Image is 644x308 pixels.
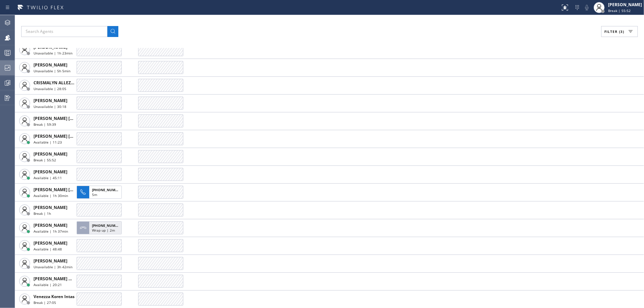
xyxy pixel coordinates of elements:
[92,228,115,233] span: Wrap up | 2m
[34,294,75,299] span: Venezza Koren Intas
[34,80,76,86] span: CRISMALYN ALLEZER
[34,158,56,162] span: Break | 55:52
[34,300,56,305] span: Break | 27:05
[77,184,124,201] button: [PHONE_NUMBER]5m
[77,219,124,236] button: [PHONE_NUMBER]Wrap up | 2m
[92,187,123,192] span: [PHONE_NUMBER]
[34,115,102,121] span: [PERSON_NAME] [PERSON_NAME]
[34,258,67,264] span: [PERSON_NAME]
[34,133,102,139] span: [PERSON_NAME] [PERSON_NAME]
[34,175,62,180] span: Available | 45:11
[34,211,51,216] span: Break | 1h
[34,247,62,251] span: Available | 48:48
[601,26,638,37] button: Filter (3)
[34,169,67,175] span: [PERSON_NAME]
[582,3,592,12] button: Mute
[34,86,66,91] span: Unavailable | 28:05
[34,62,67,68] span: [PERSON_NAME]
[34,264,73,269] span: Unavailable | 3h 42min
[34,229,68,234] span: Available | 1h 37min
[604,29,624,34] span: Filter (3)
[34,240,67,246] span: [PERSON_NAME]
[34,151,67,157] span: [PERSON_NAME]
[92,192,97,197] span: 5m
[34,140,62,145] span: Available | 11:23
[34,282,62,287] span: Available | 20:21
[34,51,73,56] span: Unavailable | 1h 23min
[34,187,114,193] span: [PERSON_NAME] [PERSON_NAME] Dahil
[34,205,67,210] span: [PERSON_NAME]
[608,8,631,13] span: Break | 55:52
[21,26,107,37] input: Search Agents
[34,122,56,127] span: Break | 59:39
[92,223,123,228] span: [PHONE_NUMBER]
[608,2,642,8] div: [PERSON_NAME]
[34,98,67,103] span: [PERSON_NAME]
[34,104,66,109] span: Unavailable | 30:18
[34,222,67,228] span: [PERSON_NAME]
[34,276,85,282] span: [PERSON_NAME] Guingos
[34,193,68,198] span: Available | 1h 30min
[34,69,70,73] span: Unavailable | 5h 5min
